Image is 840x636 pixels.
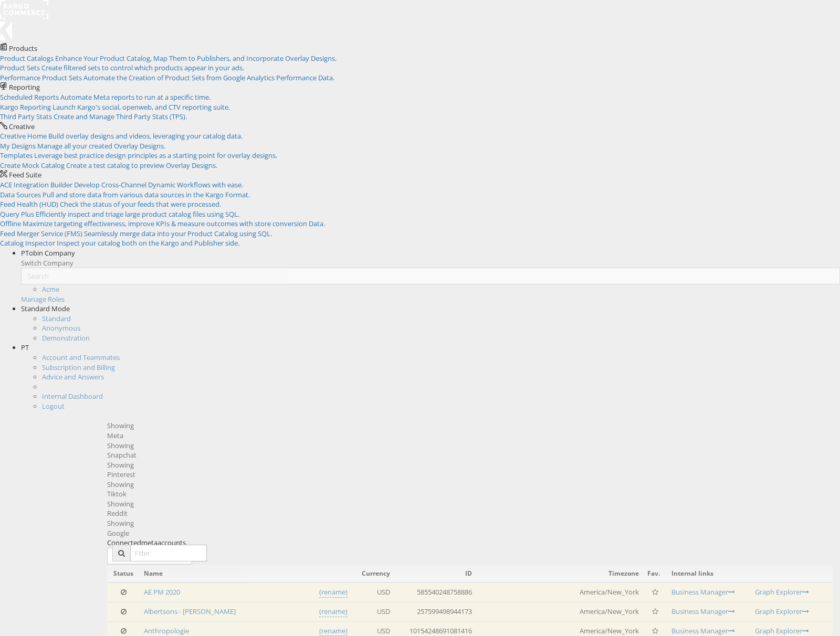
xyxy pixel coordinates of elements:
a: Anthropologie [144,626,189,635]
div: Showing [107,441,833,451]
span: Launch Kargo's social, openweb, and CTV reporting suite. [52,102,230,112]
th: Name [140,565,352,582]
a: (rename) [319,587,348,598]
span: Check the status of your feeds that were processed. [60,199,221,209]
span: PTobin Company [21,248,75,258]
div: Showing [107,421,833,431]
a: Graph Explorer [755,587,809,597]
a: Logout [42,401,65,411]
span: Create and Manage Third Party Stats (TPS). [54,112,187,121]
span: Maximize targeting effectiveness, improve KPIs & measure outcomes with store conversion Data. [23,219,325,228]
a: Standard [42,314,71,323]
td: America/New_York [476,602,643,621]
td: 585540248758886 [394,582,476,602]
a: Acme [42,284,59,294]
a: Advice and Answers [42,372,104,381]
span: Leverage best practice design principles as a starting point for overlay designs. [34,151,277,160]
input: Search [21,268,840,284]
span: Seamlessly merge data into your Product Catalog using SQL. [84,229,272,238]
span: Pull and store data from various data sources in the Kargo Format. [43,190,250,199]
span: Standard Mode [21,304,70,313]
th: Fav. [643,565,667,582]
span: Reporting [9,82,40,92]
span: Efficiently inspect and triage large product catalog files using SQL. [36,209,239,219]
div: Google [107,528,833,538]
span: Feed Suite [9,170,41,179]
div: Reddit [107,508,833,518]
span: Automate Meta reports to run at a specific time. [60,92,211,102]
span: meta [141,538,157,547]
div: Showing [107,518,833,528]
input: Filter [130,545,207,561]
td: 257599498944173 [394,602,476,621]
div: Showing [107,499,833,509]
span: Build overlay designs and videos, leveraging your catalog data. [48,131,243,141]
div: Showing [107,480,833,490]
span: Creative [9,122,35,131]
a: AE PM 2020 [144,587,180,597]
th: Currency [352,565,394,582]
a: Graph Explorer [755,607,809,616]
div: Connected accounts [107,538,833,548]
a: Business Manager [671,587,735,597]
th: Internal links [667,565,750,582]
th: ID [394,565,476,582]
span: Enhance Your Product Catalog, Map Them to Publishers, and Incorporate Overlay Designs. [55,54,337,63]
span: Develop Cross-Channel Dynamic Workflows with ease. [74,180,243,189]
div: Pinterest [107,470,833,480]
a: Subscription and Billing [42,363,115,372]
a: Graph Explorer [755,626,809,635]
th: Timezone [476,565,643,582]
div: Showing [107,460,833,470]
a: Manage Roles [21,294,65,304]
span: PT [21,343,29,352]
a: (rename) [319,607,348,617]
a: Demonstration [42,333,90,343]
span: Create filtered sets to control which products appear in your ads. [41,63,244,72]
a: Business Manager [671,626,735,635]
td: USD [352,582,394,602]
td: America/New_York [476,582,643,602]
span: Automate the Creation of Product Sets from Google Analytics Performance Data. [83,73,334,82]
a: Anonymous [42,323,80,333]
span: Products [9,44,37,53]
span: Inspect your catalog both on the Kargo and Publisher side. [57,238,239,248]
a: Albertsons - [PERSON_NAME] [144,607,236,616]
a: Business Manager [671,607,735,616]
td: USD [352,602,394,621]
th: Status [107,565,140,582]
div: Snapchat [107,450,833,460]
button: ConnectmetaAccounts [107,548,192,565]
div: Tiktok [107,489,833,499]
span: Create a test catalog to preview Overlay Designs. [66,161,217,170]
div: Meta [107,431,833,441]
a: Account and Teammates [42,353,120,362]
a: Internal Dashboard [42,391,103,401]
span: Manage all your created Overlay Designs. [37,141,165,151]
div: Switch Company [21,258,840,268]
